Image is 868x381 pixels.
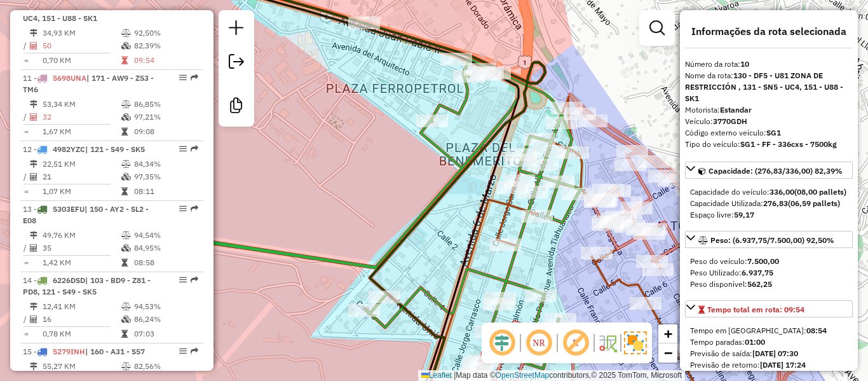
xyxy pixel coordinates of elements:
[710,235,834,245] span: Peso: (6.937,75/7.500,00) 92,50%
[707,305,804,314] span: Tempo total em rota: 09:54
[690,256,779,266] span: Peso do veículo:
[53,347,85,356] span: 5279INH
[133,229,198,242] td: 94,54%
[53,73,86,83] span: 5698UNA
[806,326,827,335] strong: 08:54
[658,324,677,343] a: Zoom in
[740,59,749,69] strong: 10
[690,198,848,209] div: Capacidade Utilizada:
[690,209,848,221] div: Espaço livre:
[685,59,853,70] div: Número da rota:
[30,160,37,168] i: Distância Total
[23,242,29,254] td: /
[42,170,121,183] td: 21
[121,100,131,108] i: % de utilização do peso
[788,198,840,208] strong: (06,59 pallets)
[685,251,853,295] div: Peso: (6.937,75/7.500,00) 92,50%
[191,205,198,212] em: Rota exportada
[685,104,853,116] div: Motorista:
[121,363,131,370] i: % de utilização do peso
[690,336,848,348] div: Tempo paradas:
[664,326,672,342] span: +
[224,49,249,78] a: Exportar sessão
[179,145,187,153] em: Opções
[23,73,154,94] span: | 171 - AW9 - Z53 - TM6
[85,144,145,154] span: | 121 - S49 - SK5
[644,15,670,41] a: Exibir filtros
[42,229,121,242] td: 49,76 KM
[121,29,131,37] i: % de utilização do peso
[42,300,121,313] td: 12,41 KM
[760,360,806,370] strong: [DATE] 17:24
[23,275,151,296] span: 14 -
[133,256,198,269] td: 08:58
[23,275,151,296] span: | 103 - BD9 - Z81 - PD8, 121 - S49 - SK5
[23,144,145,154] span: 12 -
[121,57,128,64] i: Tempo total em rota
[734,210,754,219] strong: 59,17
[224,15,249,44] a: Nova sessão e pesquisa
[690,186,848,198] div: Capacidade do veículo:
[30,303,37,310] i: Distância Total
[23,111,29,123] td: /
[752,349,798,358] strong: [DATE] 07:30
[23,170,29,183] td: /
[121,128,128,135] i: Tempo total em rota
[23,204,149,225] span: 13 -
[496,371,550,380] a: OpenStreetMap
[121,42,131,50] i: % de utilização da cubagem
[560,328,591,358] span: Exibir rótulo
[133,360,198,373] td: 82,56%
[487,328,517,358] span: Ocultar deslocamento
[121,188,128,195] i: Tempo total em rota
[133,170,198,183] td: 97,35%
[770,187,794,197] strong: 336,00
[133,313,198,326] td: 86,24%
[740,139,837,149] strong: SG1 - FF - 336cxs - 7500kg
[42,360,121,373] td: 55,27 KM
[191,74,198,81] em: Rota exportada
[709,166,843,176] span: Capacidade: (276,83/336,00) 82,39%
[794,187,846,197] strong: (08,00 pallets)
[23,256,29,269] td: =
[121,244,131,252] i: % de utilização da cubagem
[30,173,37,181] i: Total de Atividades
[30,100,37,108] i: Distância Total
[30,113,37,121] i: Total de Atividades
[23,39,29,52] td: /
[42,242,121,254] td: 35
[30,244,37,252] i: Total de Atividades
[658,343,677,363] a: Zoom out
[685,231,853,248] a: Peso: (6.937,75/7.500,00) 92,50%
[624,331,647,354] img: Exibir/Ocultar setores
[42,313,121,326] td: 16
[418,370,685,381] div: Map data © contributors,© 2025 TomTom, Microsoft
[747,256,779,266] strong: 7.500,00
[133,39,198,52] td: 82,39%
[133,328,198,340] td: 07:03
[23,73,154,94] span: 11 -
[133,125,198,138] td: 09:08
[747,279,772,289] strong: 562,25
[30,29,37,37] i: Distância Total
[53,275,85,285] span: 6226DSD
[742,268,773,277] strong: 6.937,75
[191,347,198,355] em: Rota exportada
[23,54,29,67] td: =
[30,315,37,323] i: Total de Atividades
[685,162,853,179] a: Capacidade: (276,83/336,00) 82,39%
[42,111,121,123] td: 32
[179,276,187,284] em: Opções
[85,347,145,356] span: | 160 - A31 - S57
[133,54,198,67] td: 09:54
[685,181,853,226] div: Capacidade: (276,83/336,00) 82,39%
[53,204,85,214] span: 5303EFU
[23,347,145,356] span: 15 -
[42,39,121,52] td: 50
[121,330,128,338] i: Tempo total em rota
[23,185,29,198] td: =
[690,325,848,336] div: Tempo em [GEOGRAPHIC_DATA]:
[685,70,853,104] div: Nome da rota:
[121,232,131,239] i: % de utilização do peso
[42,256,121,269] td: 1,42 KM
